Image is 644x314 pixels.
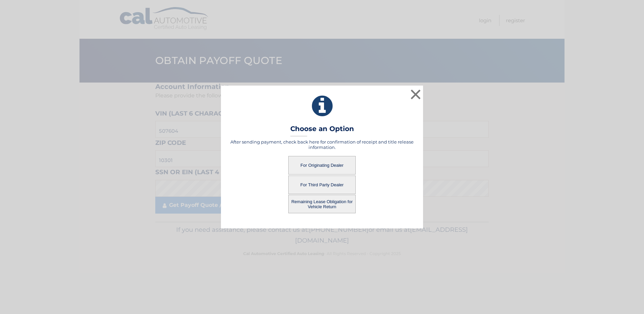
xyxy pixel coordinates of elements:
button: × [409,88,422,101]
h3: Choose an Option [290,125,354,136]
button: For Third Party Dealer [288,176,356,194]
h5: After sending payment, check back here for confirmation of receipt and title release information. [229,139,415,150]
button: Remaining Lease Obligation for Vehicle Return [288,195,356,213]
button: For Originating Dealer [288,156,356,175]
